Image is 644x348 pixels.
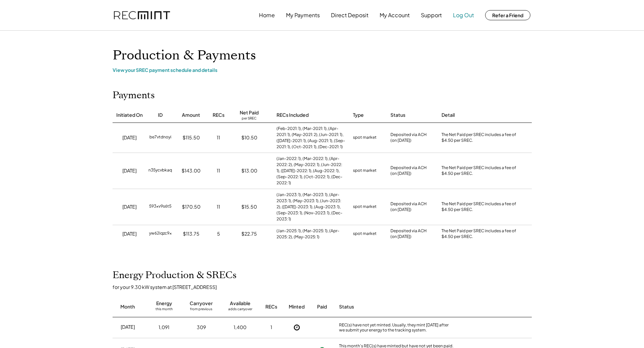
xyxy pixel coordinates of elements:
div: Status [390,112,405,118]
button: Direct Deposit [331,8,368,22]
div: $113.75 [183,231,199,237]
div: Net Paid [240,109,259,116]
div: $10.50 [241,134,257,141]
div: $22.75 [241,231,257,237]
div: View your SREC payment schedule and details [113,67,532,73]
div: Detail [442,112,455,118]
div: The Net Paid per SREC includes a fee of $4.50 per SREC. [442,228,519,240]
div: [DATE] [121,324,135,330]
div: (Jan-2023: 1), (Mar-2023: 1), (Apr-2023: 1), (May-2023: 1), (Jun-2023: 2), ([DATE]-2023: 1), (Aug... [277,192,346,222]
div: Deposited via ACH (on [DATE]) [390,201,427,213]
div: Minted [289,303,305,310]
div: adds carryover [228,307,252,314]
div: 1,400 [234,324,246,331]
div: Paid [317,303,327,310]
button: Refer a Friend [485,10,530,20]
button: Support [421,8,442,22]
div: be7vtdnoyi [149,134,171,141]
div: Type [353,112,364,118]
div: The Net Paid per SREC includes a fee of $4.50 per SREC. [442,201,519,213]
div: Available [230,300,251,307]
div: Status [339,303,454,310]
button: Home [259,8,275,22]
div: $170.50 [182,204,200,210]
div: The Net Paid per SREC includes a fee of $4.50 per SREC. [442,132,519,143]
button: Log Out [453,8,474,22]
div: [DATE] [122,134,137,141]
div: Initiated On [116,112,143,118]
div: yw62iqzc9x [149,231,172,237]
div: RECs Included [277,112,309,118]
div: [DATE] [122,231,137,237]
div: 11 [217,134,220,141]
div: [DATE] [122,167,137,174]
img: recmint-logotype%403x.png [114,11,170,20]
div: Deposited via ACH (on [DATE]) [390,165,427,177]
div: $13.00 [241,167,257,174]
div: (Feb-2021: 1), (Mar-2021: 1), (Apr-2021: 1), (May-2021: 2), (Jun-2021: 1), ([DATE]-2021: 1), (Aug... [277,126,346,150]
button: My Payments [286,8,320,22]
div: Amount [182,112,200,118]
div: (Jan-2022: 1), (Mar-2022: 1), (Apr-2022: 2), (May-2022: 1), (Jun-2022: 1), ([DATE]-2022: 1), (Aug... [277,156,346,186]
div: spot market [353,134,377,141]
div: ID [158,112,163,118]
div: per SREC [242,116,257,121]
div: $143.00 [182,167,200,174]
div: 1,091 [159,324,169,331]
div: spot market [353,204,377,210]
div: $115.50 [183,134,200,141]
button: My Account [380,8,410,22]
div: $15.50 [241,204,257,210]
button: Not Yet Minted [292,322,302,332]
div: spot market [353,167,377,174]
div: for your 9.30 kW system at [STREET_ADDRESS] [113,284,539,290]
div: 1 [270,324,272,331]
div: The Net Paid per SREC includes a fee of $4.50 per SREC. [442,165,519,177]
div: this month [156,307,173,314]
div: REC(s) have not yet minted. Usually, they mint [DATE] after we submit your energy to the tracking... [339,322,454,333]
div: RECs [265,303,277,310]
div: Month [120,303,135,310]
div: 5 [217,231,220,237]
div: Deposited via ACH (on [DATE]) [390,228,427,240]
div: n35ycvbkaq [148,167,172,174]
div: Energy [156,300,172,307]
div: 11 [217,204,220,210]
div: [DATE] [122,204,137,210]
h1: Production & Payments [113,48,532,63]
div: RECs [213,112,224,118]
div: 11 [217,167,220,174]
div: 593xv9s6t5 [149,204,171,210]
div: (Jan-2025: 1), (Mar-2025: 1), (Apr-2025: 2), (May-2025: 1) [277,228,346,240]
h2: Payments [113,90,155,101]
div: Carryover [190,300,213,307]
h2: Energy Production & SRECs [113,270,237,281]
div: 309 [197,324,206,331]
div: spot market [353,231,377,237]
div: from previous [190,307,212,314]
div: Deposited via ACH (on [DATE]) [390,132,427,143]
